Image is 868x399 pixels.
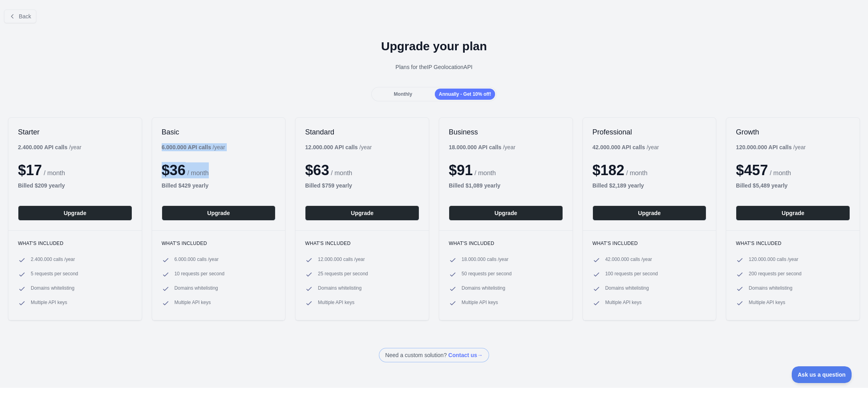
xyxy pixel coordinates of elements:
b: 12.000.000 API calls [305,144,358,150]
span: $ 91 [449,162,473,178]
div: / year [593,143,659,151]
h2: Professional [593,127,707,137]
div: / year [305,143,372,151]
b: 42.000.000 API calls [593,144,645,150]
b: 18.000.000 API calls [449,144,501,150]
h2: Standard [305,127,419,137]
span: $ 182 [593,162,624,178]
iframe: Toggle Customer Support [792,366,852,383]
div: / year [449,143,515,151]
h2: Business [449,127,563,137]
